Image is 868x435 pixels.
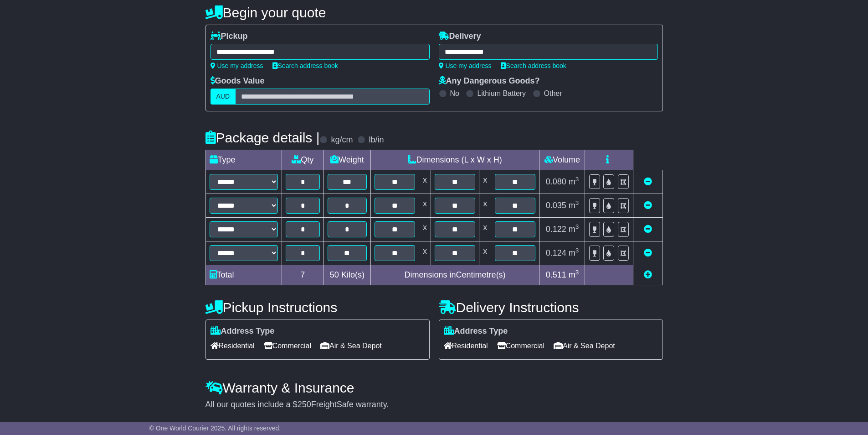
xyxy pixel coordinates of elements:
a: Add new item [644,270,652,279]
span: Air & Sea Depot [320,339,382,353]
label: No [450,89,459,98]
label: Other [544,89,562,98]
td: x [479,194,491,218]
label: Lithium Battery [477,89,526,98]
label: Address Type [211,326,275,336]
span: 250 [298,400,311,409]
sup: 3 [575,223,579,230]
a: Use my address [211,62,263,69]
label: lb/in [369,135,384,145]
label: Any Dangerous Goods? [439,76,540,86]
h4: Warranty & Insurance [205,380,663,395]
h4: Pickup Instructions [205,300,430,315]
span: 0.035 [546,201,566,210]
span: m [569,201,579,210]
a: Remove this item [644,177,652,186]
a: Search address book [501,62,566,69]
span: m [569,177,579,186]
span: 0.122 [546,225,566,234]
a: Remove this item [644,248,652,257]
td: x [419,218,431,241]
a: Remove this item [644,201,652,210]
label: Goods Value [211,76,265,86]
td: Volume [539,150,585,170]
h4: Begin your quote [205,5,663,20]
span: 50 [330,270,339,279]
h4: Package details | [205,130,320,145]
td: x [419,170,431,194]
span: 0.511 [546,270,566,279]
span: 0.080 [546,177,566,186]
a: Remove this item [644,225,652,234]
label: kg/cm [331,135,353,145]
label: Pickup [211,31,248,42]
td: 7 [282,265,324,285]
span: Commercial [264,339,311,353]
a: Search address book [272,62,338,69]
div: All our quotes include a $ FreightSafe warranty. [205,400,663,410]
a: Use my address [439,62,492,69]
span: m [569,225,579,234]
span: Residential [211,339,255,353]
td: x [479,218,491,241]
td: Kilo(s) [324,265,371,285]
td: Total [205,265,282,285]
h4: Delivery Instructions [439,300,663,315]
span: Commercial [497,339,544,353]
span: 0.124 [546,248,566,257]
td: x [479,241,491,265]
sup: 3 [575,176,579,183]
sup: 3 [575,247,579,254]
label: Address Type [444,326,508,336]
span: m [569,270,579,279]
td: x [479,170,491,194]
td: Dimensions in Centimetre(s) [370,265,539,285]
td: Weight [324,150,371,170]
span: © One World Courier 2025. All rights reserved. [149,425,281,432]
span: Residential [444,339,488,353]
sup: 3 [575,269,579,276]
td: x [419,241,431,265]
label: Delivery [439,31,481,42]
td: Dimensions (L x W x H) [370,150,539,170]
span: Air & Sea Depot [554,339,615,353]
sup: 3 [575,199,579,206]
label: AUD [211,89,236,105]
span: m [569,248,579,257]
td: x [419,194,431,218]
td: Type [205,150,282,170]
td: Qty [282,150,324,170]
